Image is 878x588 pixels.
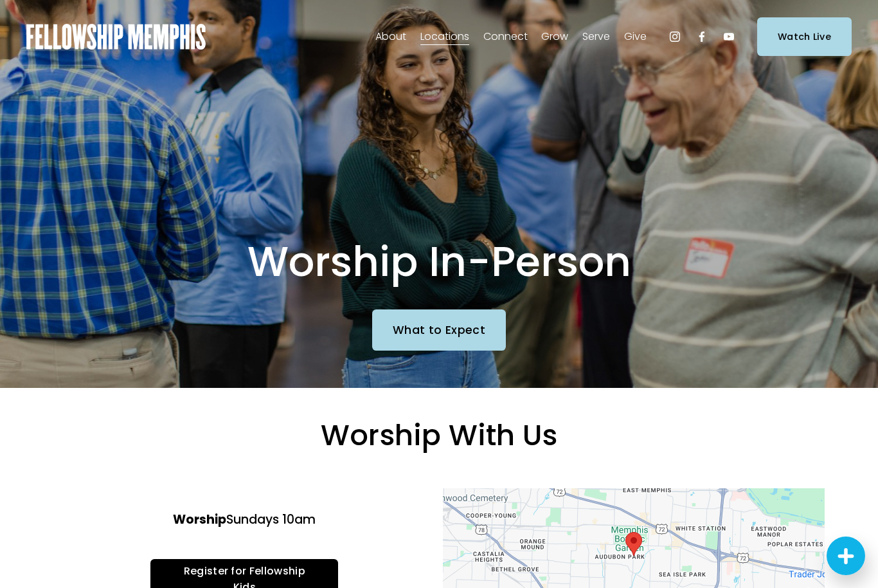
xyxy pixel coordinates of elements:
[624,26,647,47] a: folder dropdown
[483,26,528,47] a: folder dropdown
[541,28,568,46] span: Grow
[375,26,406,47] a: folder dropdown
[541,26,568,47] a: folder dropdown
[375,28,406,46] span: About
[26,24,206,50] img: Fellowship Memphis
[582,28,610,46] span: Serve
[624,28,647,46] span: Give
[173,511,226,528] strong: Worship
[620,527,647,561] div: Harding Academy 1100 Cherry Road Memphis, TN, 38117, United States
[668,30,681,43] a: Instagram
[372,309,506,351] a: What to Expect
[722,30,735,43] a: YouTube
[757,17,852,55] a: Watch Live
[86,511,404,529] h4: Sundays 10am
[420,26,469,47] a: folder dropdown
[483,28,528,46] span: Connect
[420,28,469,46] span: Locations
[150,237,728,288] h1: Worship In-Person
[695,30,708,43] a: Facebook
[582,26,610,47] a: folder dropdown
[53,417,825,454] h2: Worship With Us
